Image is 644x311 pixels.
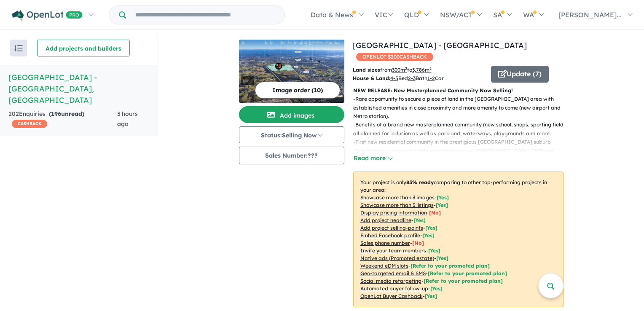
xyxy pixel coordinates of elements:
[428,270,507,276] span: [Refer to your promoted plan]
[353,86,563,95] p: NEW RELEASE: New Masterplanned Community Now Selling!
[390,75,398,81] u: 4-5
[51,110,61,118] span: 196
[427,75,435,81] u: 1-2
[360,293,423,299] u: OpenLot Buyer Cashback
[353,74,485,83] p: Bed Bath Car
[360,285,428,292] u: Automated buyer follow-up
[360,247,426,254] u: Invite your team members
[429,209,441,216] span: [ No ]
[360,217,411,223] u: Add project headline
[8,72,149,106] h5: [GEOGRAPHIC_DATA] - [GEOGRAPHIC_DATA] , [GEOGRAPHIC_DATA]
[411,263,490,269] span: [Refer to your promoted plan]
[239,147,344,164] button: Sales Number:???
[406,179,434,185] b: 85 % ready
[117,110,138,128] span: 3 hours ago
[360,263,408,269] u: Weekend eDM slots
[353,40,527,50] a: [GEOGRAPHIC_DATA] - [GEOGRAPHIC_DATA]
[425,225,437,231] span: [ Yes ]
[353,121,570,138] p: - Benefits of a brand new masterplanned community (new school, shops, sporting fields all planned...
[429,66,432,71] sup: 2
[255,82,340,99] button: Image order (10)
[405,66,407,71] sup: 2
[436,255,448,261] span: [Yes]
[239,126,344,143] button: Status:Selling Now
[430,285,443,292] span: [Yes]
[558,11,622,19] span: [PERSON_NAME]...
[14,45,23,51] img: sort.svg
[360,270,426,276] u: Geo-targeted email & SMS
[360,240,410,246] u: Sales phone number
[353,75,390,81] b: House & Land:
[491,66,549,83] button: Update (7)
[353,172,563,307] p: Your project is only comparing to other top-performing projects in your area: - - - - - - - - - -...
[353,138,570,146] p: - First new residential community in the prestigious [GEOGRAPHIC_DATA] suburb
[392,67,407,73] u: 300 m
[407,67,432,73] span: to
[360,202,434,208] u: Showcase more than 3 listings
[412,240,424,246] span: [ No ]
[413,217,426,223] span: [ Yes ]
[239,106,344,123] button: Add images
[360,225,423,231] u: Add project selling-points
[422,232,435,239] span: [ Yes ]
[356,53,433,61] span: OPENLOT $ 200 CASHBACK
[360,232,420,239] u: Embed Facebook profile
[128,6,283,24] input: Try estate name, suburb, builder or developer
[353,153,393,163] button: Read more
[12,120,47,128] span: CASHBACK
[353,67,380,73] b: Land sizes
[360,255,434,261] u: Native ads (Promoted estate)
[360,209,427,216] u: Display pricing information
[360,278,421,284] u: Social media retargeting
[437,194,449,201] span: [ Yes ]
[425,293,437,299] span: [Yes]
[408,75,416,81] u: 2-3
[428,247,440,254] span: [ Yes ]
[360,194,435,201] u: Showcase more than 3 images
[412,67,432,73] u: 3,786 m
[353,66,485,74] p: from
[37,40,130,56] button: Add projects and builders
[424,278,503,284] span: [Refer to your promoted plan]
[239,40,344,103] img: Orchard Hills North Estate - Orchard Hills
[436,202,448,208] span: [ Yes ]
[353,147,570,164] p: - Proximity to a range of highly regarded schools, [GEOGRAPHIC_DATA], TAFE and hospitals.
[353,95,570,121] p: - Rare opportunity to secure a piece of land in the [GEOGRAPHIC_DATA] area with established ameni...
[49,110,84,118] strong: ( unread)
[8,109,117,129] div: 202 Enquir ies
[12,10,83,21] img: Openlot PRO Logo White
